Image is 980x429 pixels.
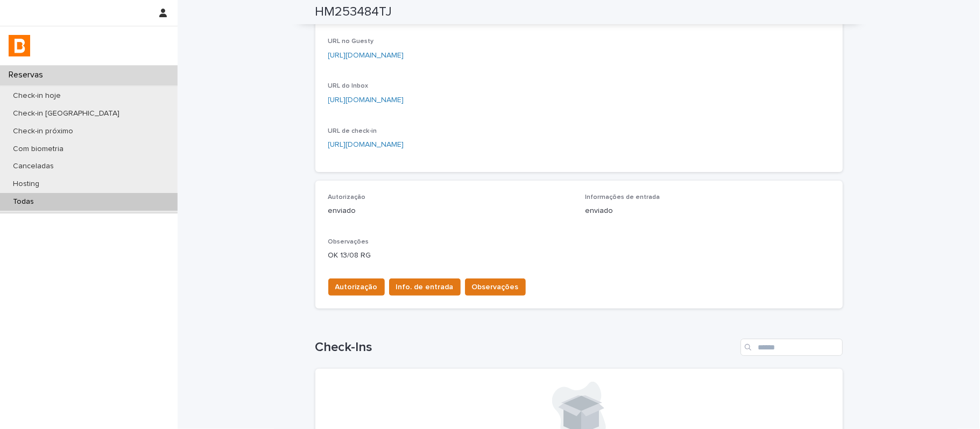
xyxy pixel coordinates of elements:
span: Autorização [335,282,378,292]
span: URL do Inbox [328,83,369,89]
img: zVaNuJHRTjyIjT5M9Xd5 [9,35,30,56]
p: Check-in [GEOGRAPHIC_DATA] [4,109,128,118]
span: Observações [328,239,369,245]
span: Autorização [328,194,366,201]
a: [URL][DOMAIN_NAME] [328,52,404,59]
p: Reservas [4,70,52,80]
p: Hosting [4,180,48,189]
h1: Check-Ins [315,340,736,355]
a: [URL][DOMAIN_NAME] [328,141,404,148]
a: [URL][DOMAIN_NAME] [328,96,404,104]
p: Todas [4,197,43,206]
p: enviado [586,205,830,217]
span: Observações [472,282,519,292]
span: URL de check-in [328,128,377,134]
button: Info. de entrada [389,278,461,296]
span: URL no Guesty [328,38,374,45]
p: Canceladas [4,162,62,171]
p: Check-in hoje [4,91,69,101]
p: Check-in próximo [4,127,82,136]
p: Com biometria [4,145,72,154]
p: OK 13/08 RG [328,250,830,261]
h2: HM253484TJ [315,4,392,20]
span: Info. de entrada [396,282,454,292]
span: Informações de entrada [586,194,660,201]
button: Observações [465,278,526,296]
input: Search [741,339,843,356]
p: enviado [328,205,573,217]
button: Autorização [328,278,385,296]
